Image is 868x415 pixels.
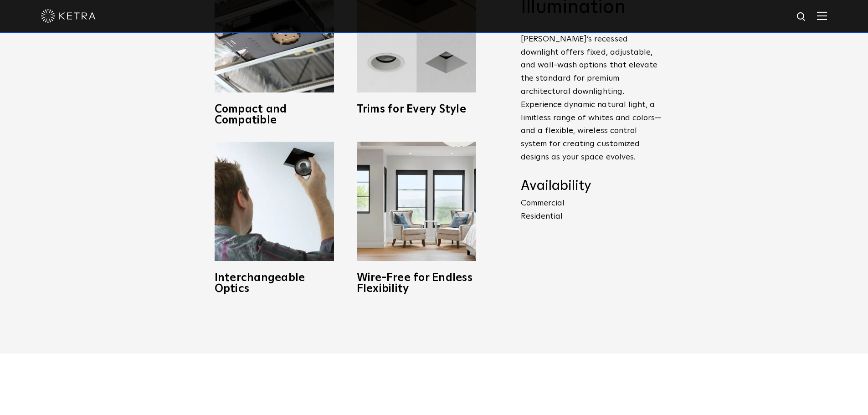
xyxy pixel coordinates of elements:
[215,142,334,261] img: D3_OpticSwap
[817,11,827,20] img: Hamburger%20Nav.svg
[521,33,662,164] p: [PERSON_NAME]’s recessed downlight offers fixed, adjustable, and wall-wash options that elevate t...
[41,9,96,23] img: ketra-logo-2019-white
[796,11,807,23] img: search icon
[357,104,476,115] h3: Trims for Every Style
[357,142,476,261] img: D3_WV_Bedroom
[521,178,662,195] h4: Availability
[521,197,662,223] p: Commercial Residential
[215,104,334,126] h3: Compact and Compatible
[215,272,334,294] h3: Interchangeable Optics
[357,272,476,294] h3: Wire-Free for Endless Flexibility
